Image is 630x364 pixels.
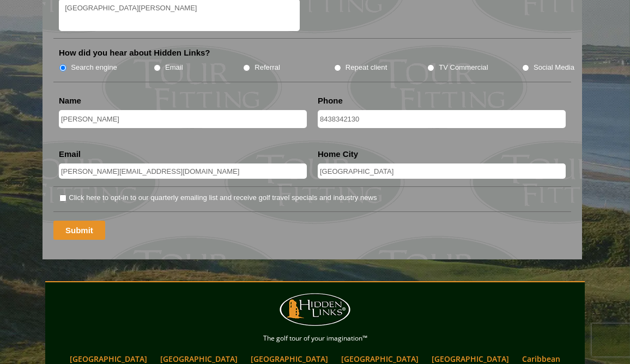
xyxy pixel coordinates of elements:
label: Email [59,149,81,160]
label: Email [165,62,183,73]
label: Social Media [534,62,574,73]
label: Phone [318,95,343,106]
label: TV Commercial [439,62,488,73]
label: Click here to opt-in to our quarterly emailing list and receive golf travel specials and industry... [69,192,377,203]
p: The golf tour of your imagination™ [48,332,582,344]
label: Search engine [71,62,117,73]
label: Name [59,95,81,106]
input: Submit [53,221,105,240]
label: Referral [255,62,280,73]
label: Home City [318,149,358,160]
label: Repeat client [346,62,387,73]
label: How did you hear about Hidden Links? [59,47,210,58]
